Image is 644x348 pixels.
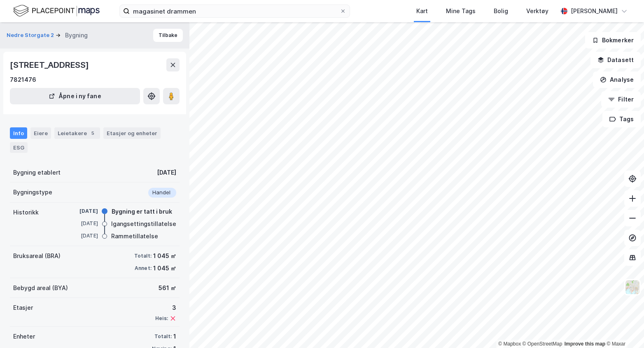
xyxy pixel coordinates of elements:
[153,29,183,42] button: Tilbake
[565,341,605,347] a: Improve this map
[10,127,27,139] div: Info
[157,168,176,177] div: [DATE]
[10,88,140,104] button: Åpne i ny fane
[571,6,618,16] div: [PERSON_NAME]
[602,111,641,127] button: Tags
[13,251,61,261] div: Bruksareal (BRA)
[13,303,33,313] div: Etasjer
[601,91,641,108] button: Filter
[603,309,644,348] div: Kontrollprogram for chat
[593,71,641,88] button: Analyse
[65,232,98,240] div: [DATE]
[523,341,562,347] a: OpenStreetMap
[54,127,100,139] div: Leietakere
[153,263,176,273] div: 1 045 ㎡
[159,283,176,293] div: 561 ㎡
[107,129,157,137] div: Etasjer og enheter
[134,253,152,259] div: Totalt:
[13,207,39,217] div: Historikk
[155,303,176,313] div: 3
[625,279,640,295] img: Z
[13,4,100,18] img: logo.f888ab2527a4732fd821a326f86c7f29.svg
[10,142,28,153] div: ESG
[603,309,644,348] iframe: Chat Widget
[135,265,152,272] div: Annet:
[154,333,172,340] div: Totalt:
[155,315,168,322] div: Heis:
[65,207,98,215] div: [DATE]
[526,6,548,16] div: Verktøy
[494,6,508,16] div: Bolig
[10,58,91,71] div: [STREET_ADDRESS]
[65,30,88,40] div: Bygning
[446,6,476,16] div: Mine Tags
[13,283,68,293] div: Bebygd areal (BYA)
[89,129,97,137] div: 5
[13,168,61,177] div: Bygning etablert
[153,251,176,261] div: 1 045 ㎡
[130,5,340,17] input: Søk på adresse, matrikkel, gårdeiere, leietakere eller personer
[590,52,641,68] button: Datasett
[13,332,35,341] div: Enheter
[7,31,56,39] button: Nedre Storgate 2
[65,220,98,227] div: [DATE]
[30,127,51,139] div: Eiere
[13,187,52,197] div: Bygningstype
[111,231,158,241] div: Rammetillatelse
[498,341,521,347] a: Mapbox
[111,219,176,229] div: Igangsettingstillatelse
[585,32,641,48] button: Bokmerker
[112,207,172,217] div: Bygning er tatt i bruk
[10,75,36,85] div: 7821476
[173,332,176,341] div: 1
[416,6,428,16] div: Kart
